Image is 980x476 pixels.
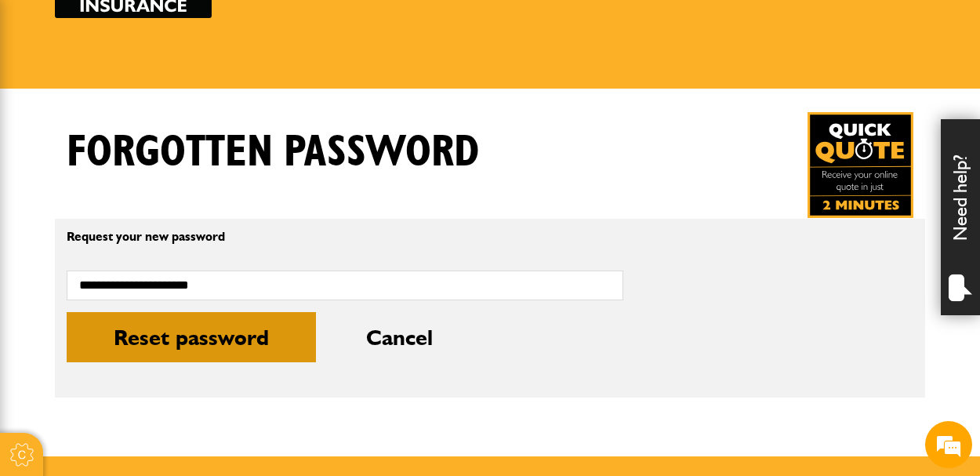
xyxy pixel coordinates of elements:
[808,112,913,218] img: Quick Quote
[67,312,316,362] button: Reset password
[319,312,480,362] button: Cancel
[941,119,980,315] div: Need help?
[67,231,623,243] p: Request your new password
[67,126,479,179] h1: Forgotten password
[808,112,913,218] a: Get your insurance quote in just 2-minutes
